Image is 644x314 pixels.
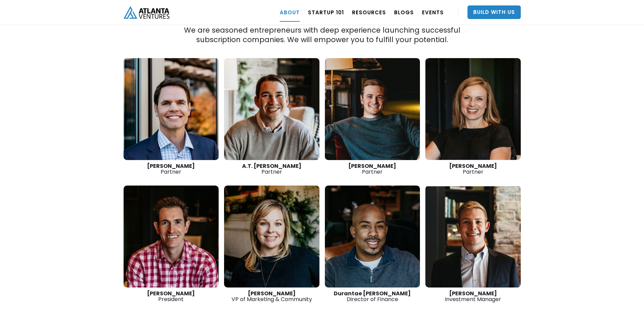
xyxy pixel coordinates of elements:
[425,163,521,175] div: Partner
[280,3,300,22] a: ABOUT
[224,163,319,175] div: Partner
[124,163,219,175] div: Partner
[124,291,219,302] div: President
[352,3,386,22] a: RESOURCES
[449,290,497,297] strong: [PERSON_NAME]
[248,290,296,297] strong: [PERSON_NAME]
[467,5,521,19] a: Build With Us
[325,291,420,302] div: Director of Finance
[449,162,497,170] strong: [PERSON_NAME]
[308,3,344,22] a: Startup 101
[147,162,195,170] strong: [PERSON_NAME]
[348,162,396,170] strong: [PERSON_NAME]
[334,290,411,297] strong: Durantae [PERSON_NAME]
[242,162,301,170] strong: A.T. [PERSON_NAME]
[425,291,521,302] div: Investment Manager
[325,163,420,175] div: Partner
[394,3,414,22] a: BLOGS
[224,291,319,302] div: VP of Marketing & Community
[147,290,195,297] strong: [PERSON_NAME]
[422,3,444,22] a: EVENTS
